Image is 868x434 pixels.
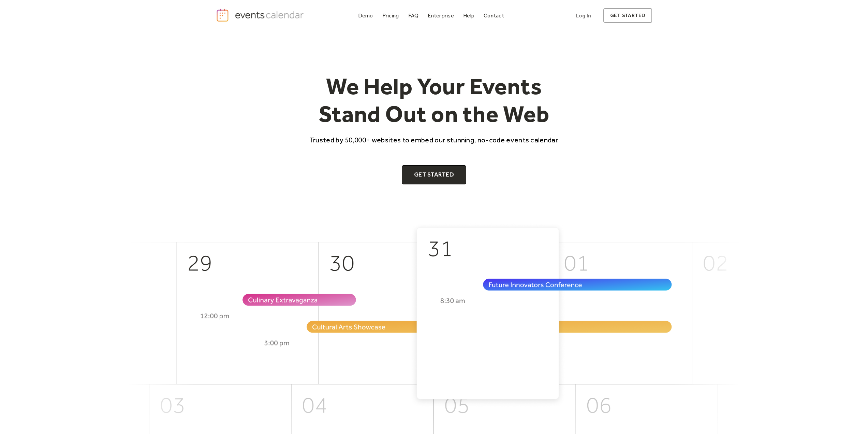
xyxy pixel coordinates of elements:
[402,165,466,184] a: Get Started
[355,11,376,20] a: Demo
[603,8,652,23] a: get started
[408,14,419,17] div: FAQ
[463,14,474,17] div: Help
[481,11,507,20] a: Contact
[382,14,399,17] div: Pricing
[428,14,454,17] div: Enterprise
[303,135,565,145] p: Trusted by 50,000+ websites to embed our stunning, no-code events calendar.
[216,8,306,22] a: home
[380,11,402,20] a: Pricing
[569,8,598,23] a: Log In
[406,11,422,20] a: FAQ
[460,11,477,20] a: Help
[358,14,373,17] div: Demo
[425,11,456,20] a: Enterprise
[484,14,504,17] div: Contact
[303,72,565,128] h1: We Help Your Events Stand Out on the Web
